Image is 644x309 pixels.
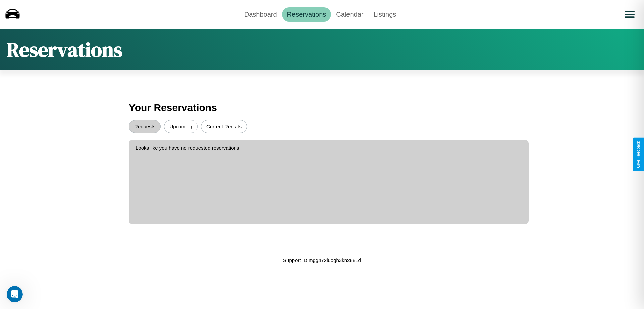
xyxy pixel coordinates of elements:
[7,286,23,302] iframe: Intercom live chat
[129,120,161,133] button: Requests
[7,36,122,64] h1: Reservations
[136,143,522,152] p: Looks like you have no requested reservations
[239,7,282,22] a: Dashboard
[620,5,639,24] button: Open menu
[164,120,198,133] button: Upcoming
[636,141,641,168] div: Give Feedback
[283,256,361,265] p: Support ID: mgg472iuogh3knx881d
[129,99,515,117] h3: Your Reservations
[201,120,247,133] button: Current Rentals
[282,7,331,22] a: Reservations
[368,7,401,22] a: Listings
[331,7,368,22] a: Calendar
